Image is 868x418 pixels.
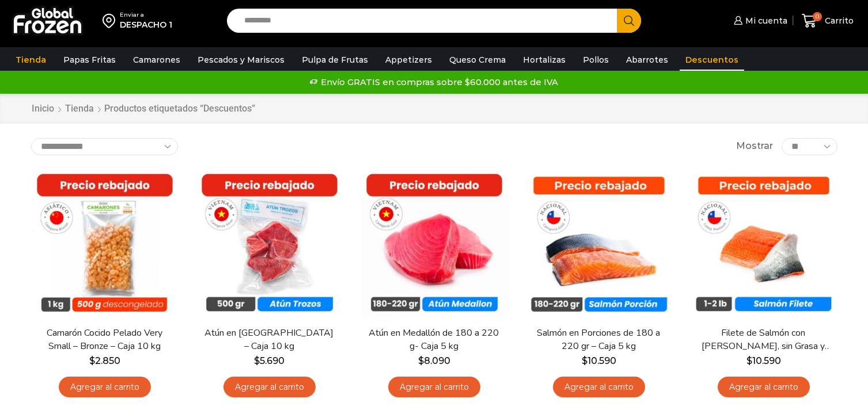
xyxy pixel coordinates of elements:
a: Abarrotes [620,49,674,71]
a: Hortalizas [517,49,571,71]
a: Salmón en Porciones de 180 a 220 gr – Caja 5 kg [532,327,665,353]
a: Tienda [10,49,52,71]
a: Agregar al carrito: “Salmón en Porciones de 180 a 220 gr - Caja 5 kg” [553,377,645,398]
span: $ [582,355,587,366]
a: Agregar al carrito: “Filete de Salmón con Piel, sin Grasa y sin Espinas 1-2 lb – Caja 10 Kg” [718,377,810,398]
a: Appetizers [380,49,438,71]
span: $ [254,355,260,366]
a: Filete de Salmón con [PERSON_NAME], sin Grasa y sin Espinas 1-2 lb – Caja 10 Kg [697,327,829,353]
img: address-field-icon.svg [103,11,120,30]
bdi: 10.590 [746,355,781,366]
div: DESPACHO 1 [120,19,172,30]
a: Atún en [GEOGRAPHIC_DATA] – Caja 10 kg [203,327,335,353]
span: $ [418,355,424,366]
h1: Productos etiquetados “Descuentos” [104,103,255,114]
div: Enviar a [120,11,172,19]
a: Camarón Cocido Pelado Very Small – Bronze – Caja 10 kg [38,327,170,353]
span: Carrito [822,15,854,26]
a: Descuentos [680,49,744,71]
a: Agregar al carrito: “Camarón Cocido Pelado Very Small - Bronze - Caja 10 kg” [59,377,151,398]
a: Inicio [31,102,55,116]
a: Pulpa de Frutas [296,49,374,71]
span: $ [89,355,95,366]
a: Agregar al carrito: “Atún en Medallón de 180 a 220 g- Caja 5 kg” [388,377,480,398]
a: Mi cuenta [731,9,787,32]
button: Search button [617,9,641,33]
span: 0 [813,12,822,21]
a: Tienda [65,102,94,116]
bdi: 5.690 [254,355,285,366]
a: Papas Fritas [58,49,122,71]
span: Mi cuenta [742,15,787,26]
a: Pollos [577,49,615,71]
span: Mostrar [736,140,773,153]
a: 0 Carrito [799,7,856,34]
select: Pedido de la tienda [31,138,178,155]
a: Pescados y Mariscos [192,49,290,71]
bdi: 8.090 [418,355,450,366]
span: $ [746,355,752,366]
bdi: 10.590 [582,355,616,366]
a: Agregar al carrito: “Atún en Trozos - Caja 10 kg” [223,377,316,398]
bdi: 2.850 [89,355,120,366]
nav: Breadcrumb [31,102,255,116]
a: Queso Crema [444,49,511,71]
a: Atún en Medallón de 180 a 220 g- Caja 5 kg [367,327,500,353]
a: Camarones [127,49,186,71]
